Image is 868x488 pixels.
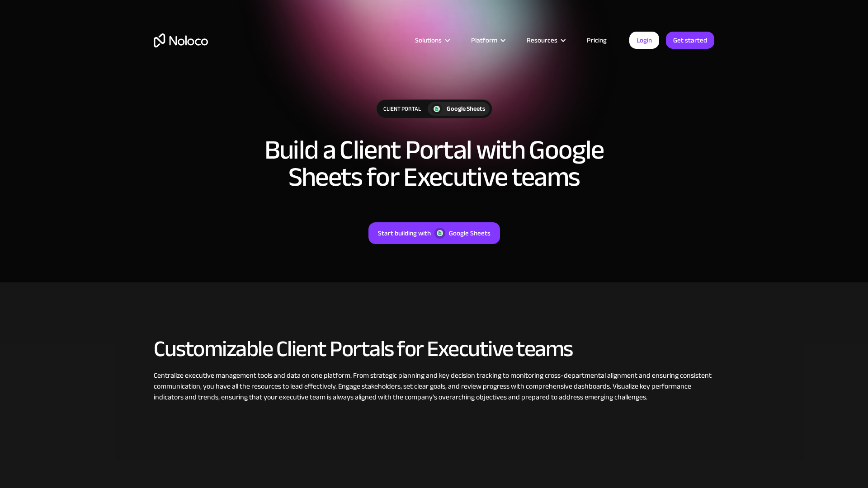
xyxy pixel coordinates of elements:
[471,34,497,46] div: Platform
[231,136,637,191] h1: Build a Client Portal with Google Sheets for Executive teams
[377,100,428,118] div: Client Portal
[154,337,714,361] h2: Customizable Client Portals for Executive teams
[666,32,714,49] a: Get started
[460,34,515,46] div: Platform
[449,227,491,239] div: Google Sheets
[527,34,557,46] div: Resources
[378,227,431,239] div: Start building with
[447,104,485,114] div: Google Sheets
[576,34,618,46] a: Pricing
[154,33,208,47] a: home
[154,370,714,403] div: Centralize executive management tools and data on one platform. From strategic planning and key d...
[368,222,500,244] a: Start building withGoogle Sheets
[404,34,460,46] div: Solutions
[515,34,576,46] div: Resources
[415,34,442,46] div: Solutions
[629,32,659,49] a: Login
